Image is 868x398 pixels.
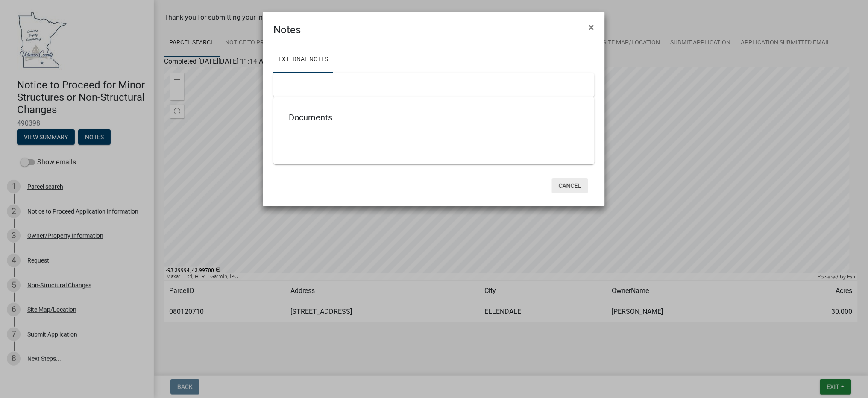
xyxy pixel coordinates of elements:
[289,112,579,123] h5: Documents
[552,178,588,193] button: Cancel
[582,15,601,39] button: Close
[273,22,301,38] h4: Notes
[589,21,595,33] span: ×
[273,46,333,73] a: External Notes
